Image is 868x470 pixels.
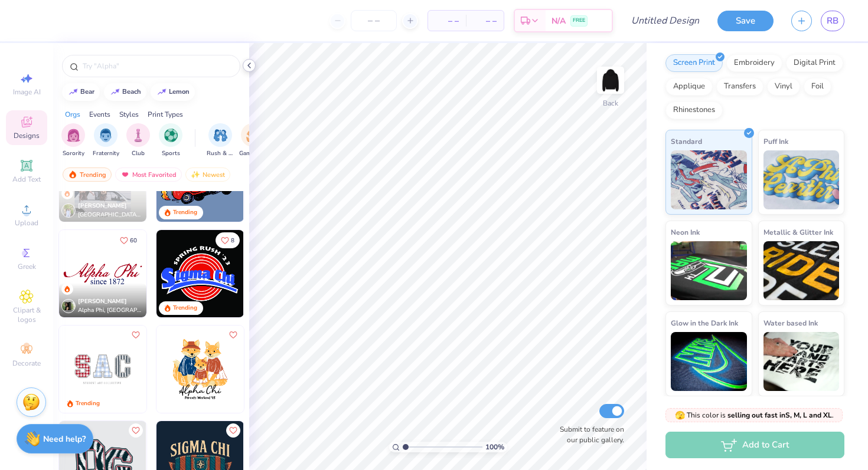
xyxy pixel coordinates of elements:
span: 60 [130,238,137,244]
div: filter for Fraternity [93,123,119,158]
img: 2d57aab6-f77d-47dd-9e72-ad0f2d65257f [243,326,331,413]
img: 8f855969-e3ec-4067-a87f-eb6710f85a1e [59,230,146,317]
span: Alpha Phi, [GEOGRAPHIC_DATA][US_STATE] [78,306,142,315]
div: lemon [169,88,190,95]
span: FREE [573,17,585,25]
button: lemon [151,83,195,101]
img: Game Day Image [246,129,260,142]
div: Vinyl [767,78,800,96]
div: filter for Rush & Bid [207,123,234,158]
strong: Need help? [43,433,86,445]
div: Rhinestones [665,101,723,119]
button: Like [115,232,142,248]
img: Fraternity Image [99,129,112,142]
img: Back [599,68,622,92]
div: Trending [173,208,197,217]
img: trend_line.gif [110,88,120,96]
img: Club Image [132,129,145,142]
div: Transfers [716,78,763,96]
span: 🫣 [675,410,685,421]
span: Designs [14,131,40,140]
span: Standard [671,135,702,147]
button: Save [717,11,774,31]
img: 2e20dfee-fd98-490d-8eaf-b5c4b67239aa [243,230,331,317]
div: Orgs [65,109,80,120]
span: Glow in the Dark Ink [671,317,738,329]
img: Standard [671,150,747,209]
button: Like [129,328,143,342]
span: 8 [231,238,234,244]
strong: selling out fast in S, M, L and XL [727,410,832,420]
button: Like [129,423,143,438]
span: This color is . [675,410,834,420]
img: Water based Ink [763,332,840,391]
div: filter for Sorority [61,123,85,158]
div: Digital Print [786,54,843,72]
span: – – [435,15,459,27]
span: Fraternity [93,149,119,158]
div: Newest [185,167,230,182]
span: – – [473,15,497,27]
img: Avatar [61,299,76,313]
span: Puff Ink [763,135,788,147]
img: trend_line.gif [157,88,167,96]
button: filter button [61,123,85,158]
span: [PERSON_NAME] [78,202,127,210]
span: Water based Ink [763,317,818,329]
img: Sports Image [164,129,178,142]
button: filter button [239,123,266,158]
span: N/A [552,15,566,27]
div: Trending [63,167,112,182]
button: filter button [207,123,234,158]
span: Game Day [239,149,266,158]
div: filter for Club [126,123,150,158]
img: trend_line.gif [68,88,78,96]
img: most_fav.gif [120,170,130,179]
span: Metallic & Glitter Ink [763,226,833,238]
span: Clipart & logos [6,305,47,324]
button: bear [62,83,100,101]
img: Neon Ink [671,241,747,300]
img: 26d59fde-96f3-4620-b655-6b6808f79593 [156,326,244,413]
img: Newest.gif [191,170,200,179]
img: Metallic & Glitter Ink [763,241,840,300]
span: [GEOGRAPHIC_DATA], [GEOGRAPHIC_DATA][US_STATE] [78,211,142,219]
div: Styles [119,109,139,120]
img: Sorority Image [67,129,80,142]
div: Most Favorited [115,167,182,182]
img: 436c877f-569b-47a3-b0c3-6d9eb6de6573 [59,326,146,413]
img: Glow in the Dark Ink [671,332,747,391]
div: Trending [173,304,197,313]
div: Embroidery [726,54,782,72]
span: Neon Ink [671,226,700,238]
span: Add Text [12,175,41,184]
div: Events [89,109,110,120]
img: a2622a10-1345-40b9-a1c1-24c35d8b0bd4 [146,230,233,317]
span: Sports [162,149,180,158]
span: 100 % [485,442,504,452]
img: Rush & Bid Image [214,129,227,142]
span: Rush & Bid [207,149,234,158]
button: Like [226,328,240,342]
div: Foil [804,78,831,96]
div: Back [603,98,618,109]
img: Avatar [61,203,76,218]
label: Submit to feature on our public gallery. [553,424,624,445]
input: Untitled Design [622,9,709,32]
img: Puff Ink [763,150,840,209]
img: trending.gif [68,170,77,179]
button: filter button [159,123,182,158]
button: filter button [126,123,150,158]
img: a0e331a5-288e-4a0f-a787-18372e132301 [146,326,233,413]
div: Trending [76,399,100,408]
span: Greek [18,262,36,271]
span: Sorority [63,149,84,158]
div: beach [122,88,141,95]
span: Club [132,149,145,158]
span: Image AI [13,87,41,97]
div: Print Types [148,109,183,120]
span: Upload [15,218,38,228]
span: [PERSON_NAME] [78,297,127,305]
div: bear [80,88,94,95]
button: filter button [93,123,119,158]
